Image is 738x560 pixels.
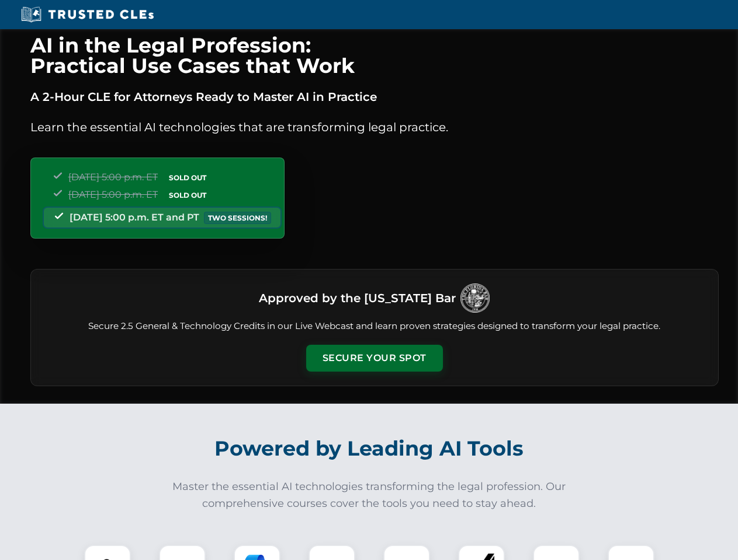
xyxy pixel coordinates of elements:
img: Trusted CLEs [18,6,157,23]
p: Master the essential AI technologies transforming the legal profession. Our comprehensive courses... [165,478,574,512]
h2: Powered by Leading AI Tools [46,428,693,469]
span: SOLD OUT [165,189,210,201]
img: Logo [460,283,490,313]
h1: AI in the Legal Profession: Practical Use Cases that Work [30,35,719,76]
p: Learn the essential AI technologies that are transforming legal practice. [30,118,719,136]
span: [DATE] 5:00 p.m. ET [68,171,158,183]
p: A 2-Hour CLE for Attorneys Ready to Master AI in Practice [30,87,719,106]
span: [DATE] 5:00 p.m. ET [68,189,158,200]
h3: Approved by the [US_STATE] Bar [259,288,456,309]
p: Secure 2.5 General & Technology Credits in our Live Webcast and learn proven strategies designed ... [45,320,704,333]
button: Secure Your Spot [306,345,443,372]
span: SOLD OUT [165,171,210,184]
